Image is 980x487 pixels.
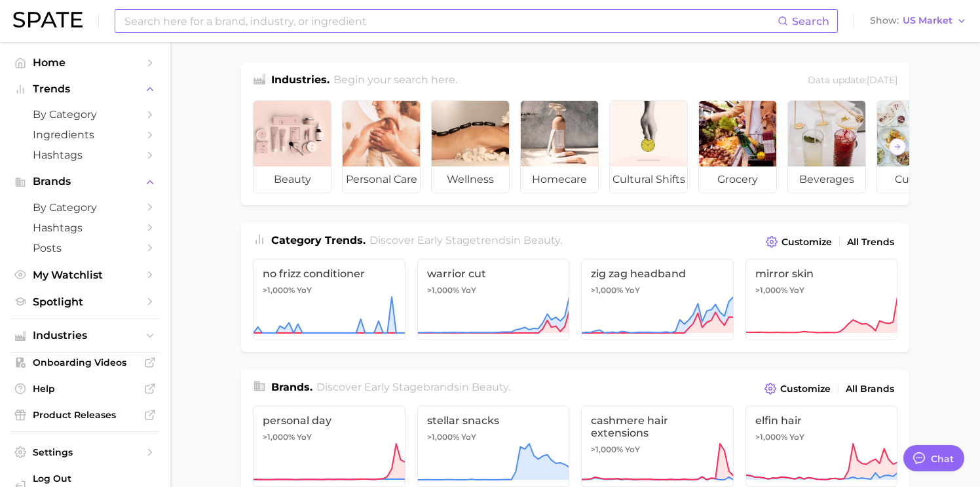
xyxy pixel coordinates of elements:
[271,72,330,90] h1: Industries.
[792,15,829,28] span: Search
[263,285,295,295] span: >1,000%
[581,259,734,340] a: zig zag headband>1,000% YoY
[253,406,405,487] a: personal day>1,000% YoY
[263,432,295,442] span: >1,000%
[33,296,138,308] span: Spotlight
[844,233,897,251] a: All Trends
[10,218,160,238] a: Hashtags
[10,79,160,99] button: Trends
[33,83,138,95] span: Trends
[755,414,888,427] span: elfin hair
[903,17,952,24] span: US Market
[10,104,160,125] a: by Category
[763,233,835,251] button: Customize
[461,285,476,296] span: YoY
[253,100,331,193] a: beauty
[33,446,138,458] span: Settings
[10,326,160,345] button: Industries
[33,176,138,187] span: Brands
[33,149,138,161] span: Hashtags
[254,166,331,193] span: beauty
[521,166,598,193] span: homecare
[427,414,560,427] span: stellar snacks
[10,145,160,165] a: Hashtags
[808,72,897,90] div: Data update: [DATE]
[745,259,898,340] a: mirror skin>1,000% YoY
[699,166,776,193] span: grocery
[755,267,888,280] span: mirror skin
[10,265,160,285] a: My Watchlist
[33,330,138,341] span: Industries
[846,383,894,395] span: All Brands
[33,473,149,484] span: Log Out
[33,269,138,281] span: My Watchlist
[591,414,724,439] span: cashmere hair extensions
[698,100,777,193] a: grocery
[263,267,396,280] span: no frizz conditioner
[123,10,778,32] input: Search here for a brand, industry, or ingredient
[417,406,570,487] a: stellar snacks>1,000% YoY
[10,172,160,191] button: Brands
[761,380,834,398] button: Customize
[889,138,906,155] button: Scroll Right
[591,444,623,454] span: >1,000%
[847,237,894,248] span: All Trends
[876,100,955,193] a: culinary
[780,383,831,395] span: Customize
[867,12,970,29] button: ShowUS Market
[432,166,509,193] span: wellness
[33,383,138,395] span: Help
[33,201,138,214] span: by Category
[789,432,804,442] span: YoY
[782,237,832,248] span: Customize
[870,17,899,24] span: Show
[461,432,476,442] span: YoY
[10,238,160,258] a: Posts
[581,406,734,487] a: cashmere hair extensions>1,000% YoY
[10,292,160,312] a: Spotlight
[625,285,640,296] span: YoY
[427,285,459,295] span: >1,000%
[523,234,560,246] span: beauty
[369,234,562,246] span: Discover Early Stage trends in .
[10,125,160,145] a: Ingredients
[271,381,312,393] span: Brands .
[33,222,138,234] span: Hashtags
[33,409,138,421] span: Product Releases
[33,357,138,368] span: Onboarding Videos
[316,381,510,393] span: Discover Early Stage brands in .
[520,100,599,193] a: homecare
[343,166,420,193] span: personal care
[263,414,396,427] span: personal day
[591,267,724,280] span: zig zag headband
[10,353,160,372] a: Onboarding Videos
[789,285,804,296] span: YoY
[33,108,138,121] span: by Category
[10,197,160,218] a: by Category
[271,234,366,246] span: Category Trends .
[591,285,623,295] span: >1,000%
[842,380,897,398] a: All Brands
[10,379,160,399] a: Help
[877,166,954,193] span: culinary
[610,166,687,193] span: cultural shifts
[431,100,510,193] a: wellness
[297,285,312,296] span: YoY
[472,381,508,393] span: beauty
[625,444,640,455] span: YoY
[10,405,160,425] a: Product Releases
[755,285,787,295] span: >1,000%
[745,406,898,487] a: elfin hair>1,000% YoY
[787,100,866,193] a: beverages
[417,259,570,340] a: warrior cut>1,000% YoY
[10,442,160,462] a: Settings
[10,52,160,73] a: Home
[33,128,138,141] span: Ingredients
[33,242,138,254] span: Posts
[253,259,405,340] a: no frizz conditioner>1,000% YoY
[297,432,312,442] span: YoY
[788,166,865,193] span: beverages
[33,56,138,69] span: Home
[755,432,787,442] span: >1,000%
[333,72,457,90] h2: Begin your search here.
